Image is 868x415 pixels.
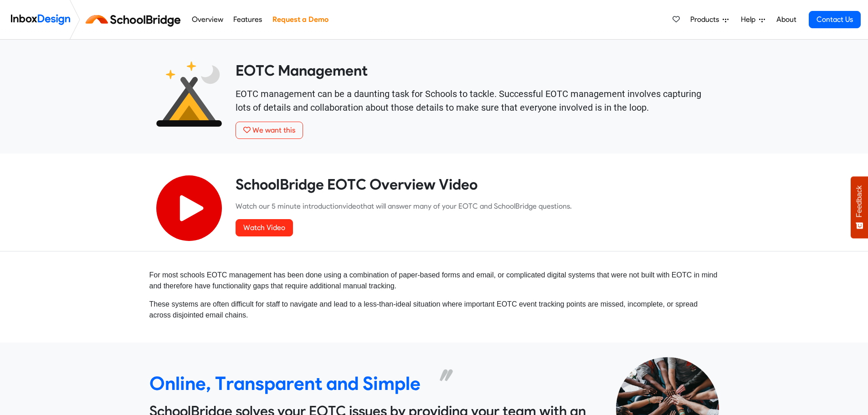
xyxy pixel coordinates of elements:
[84,9,186,31] img: schoolbridge logo
[343,202,360,210] a: video
[236,87,712,114] p: EOTC management can be a daunting task for Schools to tackle. Successful EOTC management involves...
[855,185,863,217] span: Feedback
[687,10,732,29] a: Products
[156,175,222,241] img: 2022_07_11_icon_video_playback.svg
[149,299,719,321] p: These systems are often difficult for staff to navigate and lead to a less-than-ideal situation w...
[741,14,759,25] span: Help
[236,201,712,212] p: Watch our 5 minute introduction that will answer many of your EOTC and SchoolBridge questions.
[156,61,222,127] img: 2022_01_25_icon_eonz.svg
[236,219,293,236] a: Watch Video
[149,372,424,395] heading: Online, Transparent and Simple
[231,10,265,29] a: Features
[270,10,331,29] a: Request a Demo
[189,10,226,29] a: Overview
[252,126,295,134] span: We want this
[236,122,303,139] button: We want this
[774,10,799,29] a: About
[809,11,861,28] a: Contact Us
[851,176,868,238] button: Feedback - Show survey
[236,175,712,194] heading: SchoolBridge EOTC Overview Video
[737,10,769,29] a: Help
[690,14,723,25] span: Products
[149,270,719,292] p: For most schools EOTC management has been done using a combination of paper-based forms and email...
[236,61,712,80] heading: EOTC Management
